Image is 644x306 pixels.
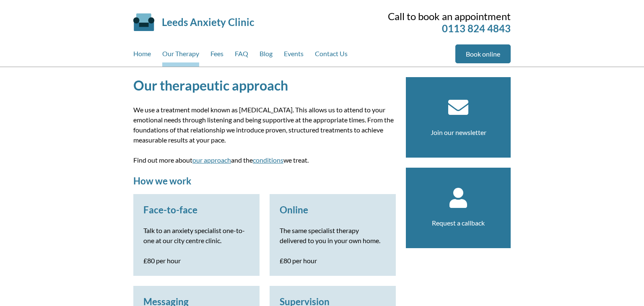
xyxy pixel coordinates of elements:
[455,44,511,63] a: Book online
[210,44,223,67] a: Fees
[280,204,386,266] a: Online The same specialist therapy delivered to you in your own home. £80 per hour
[143,204,249,215] h3: Face-to-face
[442,22,511,34] a: 0113 824 4843
[280,256,386,266] p: £80 per hour
[133,105,396,145] p: We use a treatment model known as [MEDICAL_DATA]. This allows us to attend to your emotional need...
[133,175,396,187] h2: How we work
[192,156,231,164] a: our approach
[133,77,396,93] h1: Our therapeutic approach
[260,44,273,67] a: Blog
[280,226,386,246] p: The same specialist therapy delivered to you in your own home.
[143,226,249,246] p: Talk to an anxiety specialist one-to-one at our city centre clinic.
[133,44,151,67] a: Home
[162,16,254,28] a: Leeds Anxiety Clinic
[284,44,304,67] a: Events
[432,219,485,227] a: Request a callback
[162,44,199,67] a: Our Therapy
[235,44,248,67] a: FAQ
[143,256,249,266] p: £80 per hour
[133,155,396,165] p: Find out more about and the we treat.
[280,204,386,215] h3: Online
[315,44,348,67] a: Contact Us
[253,156,283,164] a: conditions
[431,128,486,136] a: Join our newsletter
